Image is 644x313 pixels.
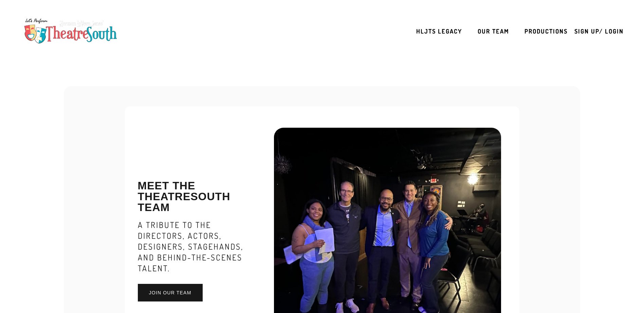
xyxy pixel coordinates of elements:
[574,24,624,38] a: Sign up/ Login
[149,290,191,295] span: Join our team
[525,24,568,38] a: Productions
[138,220,246,274] h2: A tribute to the directors, actors, designers, stagehands, and behind-the-scenes talent.
[138,180,246,213] h1: Meet the TheatreSouth Team
[416,24,462,38] a: HLJTS Legacy
[20,15,121,47] img: TheatreSouth
[478,24,509,38] a: Our Team
[138,284,203,301] a: Join our team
